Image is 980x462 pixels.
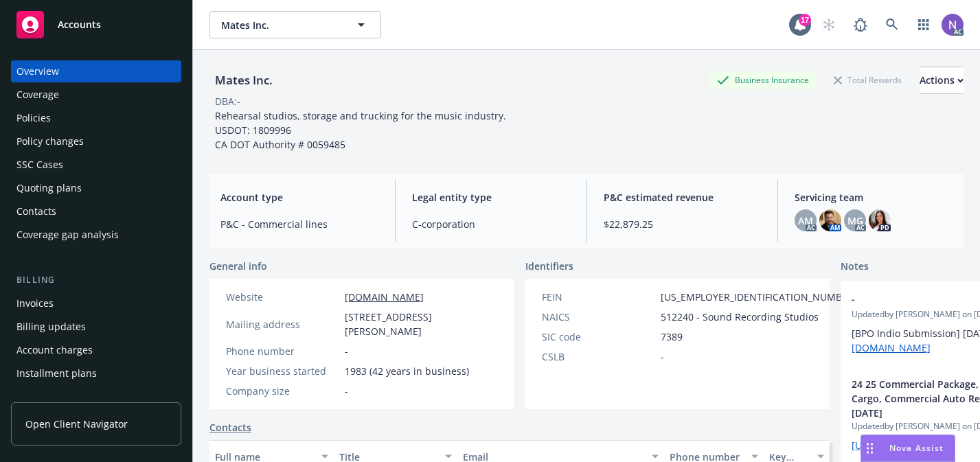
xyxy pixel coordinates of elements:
span: Mates Inc. [221,18,340,32]
span: Accounts [58,19,101,30]
span: - [345,384,348,398]
button: Nova Assist [861,435,955,462]
div: Coverage gap analysis [16,224,119,246]
a: Billing updates [11,316,181,338]
img: photo [942,14,964,36]
a: Installment plans [11,362,181,384]
span: P&C estimated revenue [604,190,762,205]
div: 17 [799,14,811,26]
div: Actions [920,67,964,93]
a: Quoting plans [11,177,181,199]
a: Search [878,11,906,38]
span: Rehearsal studios, storage and trucking for the music industry. USDOT: 1809996 CA DOT Authority #... [215,109,506,151]
div: FEIN [542,290,655,304]
a: Overview [11,60,181,82]
span: Open Client Navigator [25,417,128,431]
a: Accounts [11,5,181,44]
div: Company size [226,384,339,398]
span: Nova Assist [889,442,944,454]
div: NAICS [542,310,655,324]
a: Contacts [11,200,181,222]
span: General info [209,259,267,273]
div: Coverage [16,84,59,106]
div: Contacts [16,200,56,222]
a: [URL][DOMAIN_NAME] [852,439,955,452]
img: photo [869,209,891,231]
span: 512240 - Sound Recording Studios [661,310,819,324]
span: $22,879.25 [604,217,762,231]
div: Drag to move [861,435,878,461]
a: Policy changes [11,130,181,152]
a: Coverage gap analysis [11,224,181,246]
div: CSLB [542,349,655,364]
button: Actions [920,67,964,94]
span: Identifiers [525,259,573,273]
div: Policy changes [16,130,84,152]
span: [STREET_ADDRESS][PERSON_NAME] [345,310,498,338]
div: DBA: - [215,94,240,108]
span: P&C - Commercial lines [220,217,378,231]
a: Policies [11,107,181,129]
span: - [661,349,664,364]
span: - [345,344,348,358]
div: Billing updates [16,316,86,338]
a: SSC Cases [11,154,181,176]
div: Overview [16,60,59,82]
a: Coverage [11,84,181,106]
span: Notes [841,259,869,275]
span: 1983 (42 years in business) [345,364,469,378]
a: Contacts [209,420,251,435]
button: Mates Inc. [209,11,381,38]
a: Start snowing [815,11,843,38]
span: AM [798,213,813,228]
div: Website [226,290,339,304]
div: Business Insurance [710,71,816,89]
div: Billing [11,273,181,287]
div: SIC code [542,330,655,344]
span: Account type [220,190,378,205]
div: Installment plans [16,362,97,384]
span: C-corporation [412,217,570,231]
span: [US_EMPLOYER_IDENTIFICATION_NUMBER] [661,290,857,304]
a: Switch app [910,11,937,38]
div: Phone number [226,344,339,358]
div: Mailing address [226,317,339,332]
div: Total Rewards [827,71,909,89]
div: Account charges [16,339,93,361]
span: Servicing team [795,190,953,205]
div: Mates Inc. [209,71,278,89]
div: Year business started [226,364,339,378]
a: Invoices [11,292,181,314]
a: Report a Bug [847,11,874,38]
div: SSC Cases [16,154,63,176]
a: [DOMAIN_NAME] [345,290,424,303]
span: Legal entity type [412,190,570,205]
img: photo [819,209,841,231]
span: MG [847,213,863,228]
div: Policies [16,107,51,129]
div: Invoices [16,292,54,314]
span: 7389 [661,330,683,344]
div: Quoting plans [16,177,82,199]
a: Account charges [11,339,181,361]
